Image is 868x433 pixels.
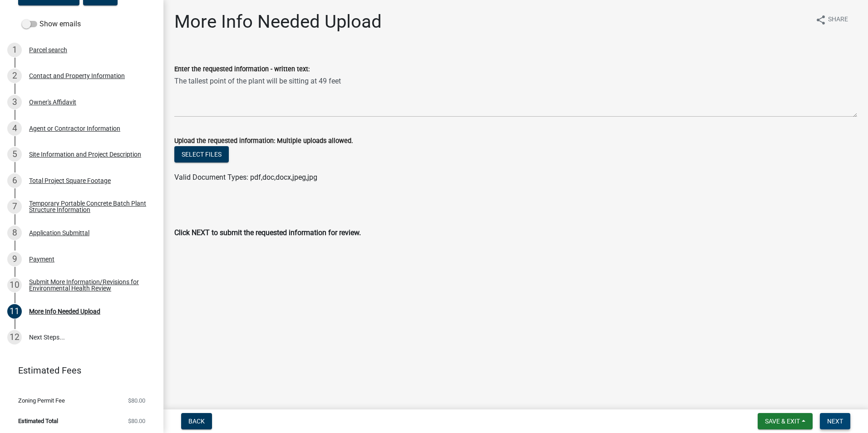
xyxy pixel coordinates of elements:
[7,226,22,240] div: 8
[7,95,22,109] div: 3
[7,361,149,379] a: Estimated Fees
[29,47,67,53] div: Parcel search
[29,177,111,184] div: Total Project Square Footage
[174,146,229,162] button: Select files
[174,66,310,73] label: Enter the requested information - written text:
[29,308,100,315] div: More Info Needed Upload
[29,230,89,236] div: Application Submittal
[18,418,58,424] span: Estimated Total
[808,11,855,29] button: shareShare
[128,398,145,403] span: $80.00
[29,73,125,79] div: Contact and Property Information
[29,151,141,157] div: Site Information and Project Description
[7,304,22,319] div: 11
[7,330,22,344] div: 12
[174,228,361,237] strong: Click NEXT to submit the requested information for review.
[827,418,843,425] span: Next
[29,256,54,262] div: Payment
[758,413,813,429] button: Save & Exit
[7,147,22,162] div: 5
[828,15,848,25] span: Share
[815,15,826,25] i: share
[7,199,22,214] div: 7
[765,418,800,425] span: Save & Exit
[7,252,22,266] div: 9
[7,43,22,57] div: 1
[188,418,205,425] span: Back
[7,121,22,136] div: 4
[174,173,317,182] span: Valid Document Types: pdf,doc,docx,jpeg,jpg
[22,19,81,30] label: Show emails
[181,413,212,429] button: Back
[29,200,149,213] div: Temporary Portable Concrete Batch Plant Structure Information
[29,279,149,291] div: Submit More Information/Revisions for Environmental Health Review
[29,125,120,132] div: Agent or Contractor Information
[128,418,145,424] span: $80.00
[7,173,22,188] div: 6
[29,99,76,105] div: Owner's Affidavit
[18,398,65,403] span: Zoning Permit Fee
[174,11,382,33] h1: More Info Needed Upload
[7,278,22,292] div: 10
[7,69,22,83] div: 2
[820,413,850,429] button: Next
[174,138,353,144] label: Upload the requested information: Multiple uploads allowed.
